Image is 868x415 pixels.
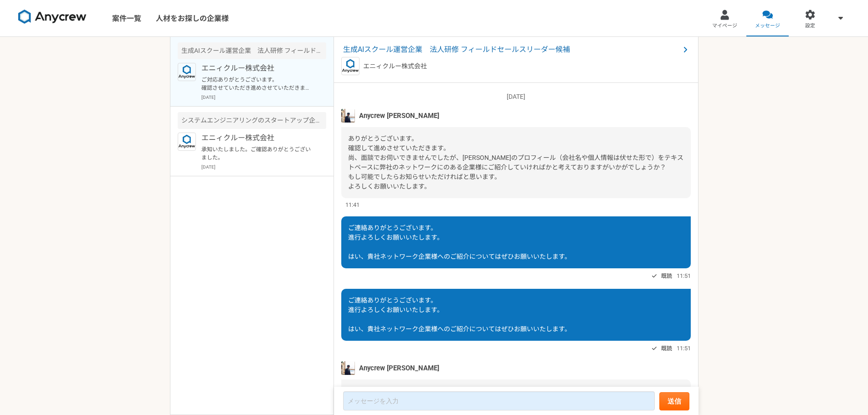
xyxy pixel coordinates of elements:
span: 設定 [805,22,815,30]
img: tomoya_yamashita.jpeg [341,361,355,375]
p: [DATE] [341,92,691,102]
img: tomoya_yamashita.jpeg [341,109,355,123]
p: [DATE] [201,94,326,101]
p: ご対応ありがとうございます。 確認させていただき進めさせていただきます。 [201,76,314,92]
span: ご連絡ありがとうございます。 進行よろしくお願いいたします。 はい、貴社ネットワーク企業様へのご紹介についてはぜひお願いいたします。 [348,297,571,333]
p: エニィクルー株式会社 [363,61,427,71]
img: logo_text_blue_01.png [341,57,360,75]
p: エニィクルー株式会社 [201,133,314,143]
span: マイページ [712,22,737,30]
div: 生成AIスクール運営企業 法人研修 フィールドセールスリーダー候補 [178,42,326,59]
p: 承知いたしました。ご確認ありがとうございました。 [201,145,314,162]
span: 11:41 [345,200,360,209]
span: 11:51 [677,344,691,353]
span: メッセージ [755,22,780,30]
button: 送信 [659,392,689,410]
span: 既読 [661,271,672,282]
img: logo_text_blue_01.png [178,63,196,81]
img: logo_text_blue_01.png [178,133,196,151]
span: Anycrew [PERSON_NAME] [359,111,439,121]
span: 生成AIスクール運営企業 法人研修 フィールドセールスリーダー候補 [343,44,680,55]
div: システムエンジニアリングのスタートアップ企業 生成AIの新規事業のセールスを募集 [178,112,326,129]
p: [DATE] [201,164,326,170]
img: 8DqYSo04kwAAAAASUVORK5CYII= [18,10,87,24]
p: エニィクルー株式会社 [201,63,314,74]
span: ありがとうございます。 確認して進めさせていただきます。 尚、面談でお伺いできませんでしたが、[PERSON_NAME]のプロフィール（会社名や個人情報は伏せた形で）をテキストベースに弊社のネッ... [348,135,683,190]
span: 既読 [661,343,672,354]
span: 11:51 [677,272,691,280]
span: ご連絡ありがとうございます。 進行よろしくお願いいたします。 はい、貴社ネットワーク企業様へのご紹介についてはぜひお願いいたします。 [348,224,571,260]
span: Anycrew [PERSON_NAME] [359,363,439,373]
